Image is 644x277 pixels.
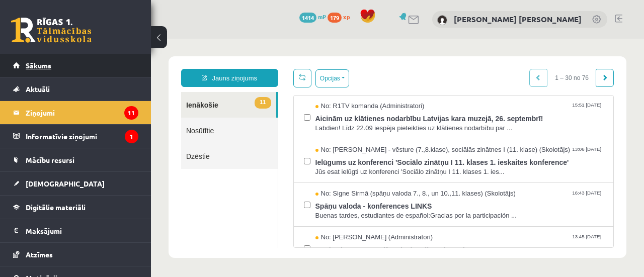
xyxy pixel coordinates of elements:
[30,53,125,79] a: 11Ienākošie
[328,13,355,21] a: 179 xp
[328,13,342,23] span: 179
[165,150,365,160] span: No: Signe Sirmā (spāņu valoda 7., 8., un 10.,11. klases) (Skolotājs)
[421,107,452,114] span: 13:06 [DATE]
[165,72,453,85] span: Aicinām uz klātienes nodarbību Latvijas kara muzejā, 26. septembrī!
[13,148,138,171] a: Mācību resursi
[437,15,447,25] img: Viesturs Radvilovičs
[165,116,453,129] span: Ielūgums uz konferenci 'Sociālo zinātņu I 11. klases 1. ieskaites konference'
[26,219,138,242] legend: Maksājumi
[165,160,453,172] span: Spāņu valoda - konferences LINKS
[13,125,138,148] a: Informatīvie ziņojumi1
[13,101,138,124] a: Ziņojumi11
[421,194,452,202] span: 13:45 [DATE]
[165,63,274,72] span: No: R1TV komanda (Administratori)
[13,54,138,77] a: Sākums
[165,63,453,94] a: No: R1TV komanda (Administratori) 15:51 [DATE] Aicinām uz klātienes nodarbību Latvijas kara muzej...
[421,63,452,70] span: 15:51 [DATE]
[165,172,453,182] span: Buenas tardes, estudiantes de español:Gracias por la participación ...
[26,61,51,70] span: Sākums
[26,179,105,188] span: [DEMOGRAPHIC_DATA]
[30,30,127,48] a: Jauns ziņojums
[165,194,282,204] span: No: [PERSON_NAME] (Administratori)
[165,129,453,138] span: Jūs esat ielūgti uz konferenci 'Sociālo zinātņu I 11. klases 1. ies...
[26,155,74,164] span: Mācību resursi
[165,107,420,116] span: No: [PERSON_NAME] - vēsture (7.,8.klase), sociālās zinātnes I (11. klase) (Skolotājs)
[125,130,138,143] i: 1
[26,84,50,94] span: Aktuāli
[165,107,453,138] a: No: [PERSON_NAME] - vēsture (7.,8.klase), sociālās zinātnes I (11. klase) (Skolotājs) 13:06 [DATE...
[454,14,582,24] a: [PERSON_NAME] [PERSON_NAME]
[165,204,453,216] span: Mācies kopā ar Spotify! Pievienojies Discord!
[396,30,445,48] span: 1 – 30 no 76
[11,18,92,43] a: Rīgas 1. Tālmācības vidusskola
[299,13,326,21] a: 1414 mP
[165,194,453,225] a: No: [PERSON_NAME] (Administratori) 13:45 [DATE] Mācies kopā ar Spotify! Pievienojies Discord!
[26,203,86,212] span: Digitālie materiāli
[13,243,138,266] a: Atzīmes
[343,13,350,21] span: xp
[13,196,138,219] a: Digitālie materiāli
[124,106,138,120] i: 11
[421,150,452,158] span: 16:43 [DATE]
[26,101,138,124] legend: Ziņojumi
[165,150,453,181] a: No: Signe Sirmā (spāņu valoda 7., 8., un 10.,11. klases) (Skolotājs) 16:43 [DATE] Spāņu valoda - ...
[30,105,127,130] a: Dzēstie
[318,13,326,21] span: mP
[165,85,453,95] span: Labdien! Līdz 22.09 iespēja pieteikties uz klātienes nodarbību par ...
[26,250,53,259] span: Atzīmes
[13,219,138,242] a: Maksājumi
[30,79,127,105] a: Nosūtītie
[13,172,138,195] a: [DEMOGRAPHIC_DATA]
[165,31,198,49] button: Opcijas
[104,58,120,70] span: 11
[26,125,138,148] legend: Informatīvie ziņojumi
[13,77,138,101] a: Aktuāli
[299,13,316,23] span: 1414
